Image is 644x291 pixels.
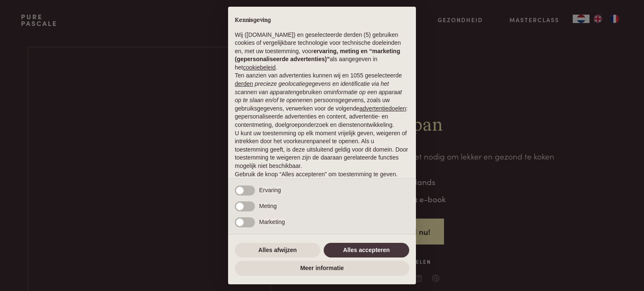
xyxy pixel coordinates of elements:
[235,31,409,72] p: Wij ([DOMAIN_NAME]) en geselecteerde derden (5) gebruiken cookies of vergelijkbare technologie vo...
[235,170,409,195] p: Gebruik de knop “Alles accepteren” om toestemming te geven. Gebruik de knop “Alles afwijzen” om d...
[324,243,409,258] button: Alles accepteren
[243,64,275,71] a: cookiebeleid
[259,187,281,193] span: Ervaring
[235,48,400,63] strong: ervaring, meting en “marketing (gepersonaliseerde advertenties)”
[235,80,389,95] em: precieze geolocatiegegevens en identificatie via het scannen van apparaten
[235,89,402,104] em: informatie op een apparaat op te slaan en/of te openen
[235,243,320,258] button: Alles afwijzen
[259,203,277,209] span: Meting
[259,219,285,225] span: Marketing
[235,129,409,170] p: U kunt uw toestemming op elk moment vrijelijk geven, weigeren of intrekken door het voorkeurenpan...
[235,17,409,24] h2: Kennisgeving
[235,261,409,276] button: Meer informatie
[235,80,253,88] button: derden
[359,105,406,113] button: advertentiedoelen
[235,72,409,129] p: Ten aanzien van advertenties kunnen wij en 1055 geselecteerde gebruiken om en persoonsgegevens, z...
